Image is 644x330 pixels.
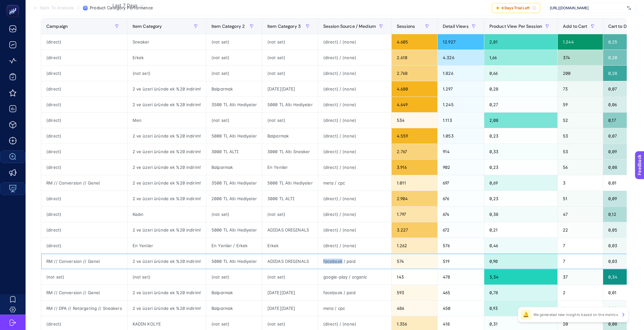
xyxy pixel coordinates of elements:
[558,222,603,238] div: 22
[484,160,557,175] div: 0,23
[558,301,603,316] div: 6
[392,34,437,50] div: 4.605
[318,191,391,206] div: (direct) / (none)
[323,24,376,29] span: Session Source / Medium
[41,238,127,253] div: (direct)
[127,34,206,50] div: Sneaker
[558,66,603,81] div: 200
[392,160,437,175] div: 3.916
[443,24,469,29] span: Detail Views
[392,191,437,206] div: 2.904
[484,191,557,206] div: 0,23
[484,175,557,191] div: 0,69
[484,269,557,285] div: 3,34
[484,34,557,50] div: 2,81
[438,97,484,112] div: 1.245
[392,269,437,285] div: 143
[41,34,127,50] div: (direct)
[438,34,484,50] div: 12.927
[262,97,318,112] div: 5000 TL Altı Hediyeler
[206,81,262,97] div: Balparmak
[318,97,391,112] div: (direct) / (none)
[127,97,206,112] div: 2 ve üzeri üründe ek %20 indirim!
[127,175,206,191] div: 2 ve üzeri üründe ek %20 indirim!
[318,301,391,316] div: meta / cpc
[262,254,318,269] div: ADIDAS ORIGINALS
[262,285,318,300] div: [DATE][DATE]
[397,24,415,29] span: Sessions
[438,238,484,253] div: 576
[78,5,79,10] span: /
[558,128,603,144] div: 53
[127,207,206,222] div: Kadın
[127,128,206,144] div: 2 ve üzeri üründe ek %20 indirim!
[318,160,391,175] div: (direct) / (none)
[392,254,437,269] div: 574
[438,222,484,238] div: 672
[46,24,68,29] span: Campaign
[127,238,206,253] div: En Yeniler
[438,175,484,191] div: 697
[558,254,603,269] div: 7
[318,269,391,285] div: google-play / organic
[438,285,484,300] div: 465
[438,301,484,316] div: 450
[41,191,127,206] div: (direct)
[318,222,391,238] div: (direct) / (none)
[318,81,391,97] div: (direct) / (none)
[484,254,557,269] div: 0,90
[392,113,437,128] div: 534
[558,81,603,97] div: 73
[521,310,531,320] div: 🔔
[484,66,557,81] div: 0,66
[392,175,437,191] div: 1.011
[318,144,391,159] div: (direct) / (none)
[206,50,262,65] div: (not set)
[318,285,391,300] div: facebook / paid
[262,34,318,50] div: (not set)
[262,144,318,159] div: 3000 TL Altı Sneaker
[127,144,206,159] div: 2 ve üzeri üründe ek %20 indirim!
[206,175,262,191] div: 3500 TL Altı Hediyeler
[392,222,437,238] div: 3.227
[267,24,301,29] span: Item Category 3
[392,144,437,159] div: 2.767
[318,113,391,128] div: (direct) / (none)
[206,128,262,144] div: 5000 TL Altı Hediyeler
[41,144,127,159] div: (direct)
[438,144,484,159] div: 914
[4,2,24,7] span: Feedback
[392,97,437,112] div: 4.649
[318,254,391,269] div: facebook / paid
[318,66,391,81] div: (direct) / (none)
[484,97,557,112] div: 0,27
[41,128,127,144] div: (direct)
[206,34,262,50] div: (not set)
[558,269,603,285] div: 37
[41,50,127,65] div: (direct)
[558,238,603,253] div: 7
[127,254,206,269] div: 2 ve üzeri üründe ek %20 indirim!
[558,285,603,300] div: 2
[112,2,137,9] span: Last 7 Days
[438,269,484,285] div: 478
[41,269,127,285] div: (not set)
[206,301,262,316] div: Balparmak
[206,207,262,222] div: (not set)
[41,207,127,222] div: (direct)
[41,113,127,128] div: (direct)
[484,128,557,144] div: 0,23
[206,191,262,206] div: 2000 TL Altı Hediyeler
[262,50,318,65] div: (not set)
[127,269,206,285] div: (not set)
[484,285,557,300] div: 0,78
[206,285,262,300] div: Balparmak
[533,312,618,317] p: We generated new insights based on the metrics
[262,301,318,316] div: [DATE][DATE]
[558,97,603,112] div: 59
[41,254,127,269] div: RM // Conversion // Genel
[41,175,127,191] div: RM // Conversion // Genel
[484,238,557,253] div: 0,46
[41,301,127,316] div: RM // DPA // Retargeting // Sneakers
[206,254,262,269] div: 5000 TL Altı Hediyeler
